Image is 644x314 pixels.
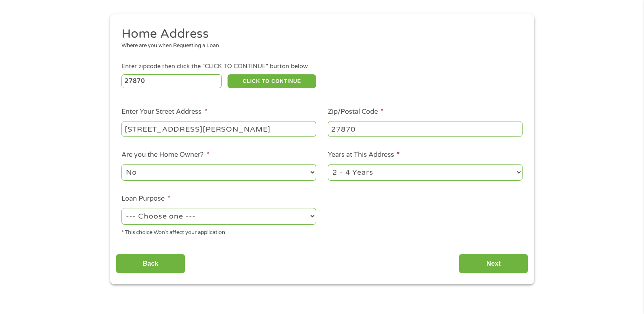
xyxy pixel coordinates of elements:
div: Enter zipcode then click the "CLICK TO CONTINUE" button below. [121,62,522,71]
label: Enter Your Street Address [121,108,207,116]
div: Where are you when Requesting a Loan. [121,42,516,50]
input: 1 Main Street [121,121,316,136]
input: Back [116,254,185,274]
label: Are you the Home Owner? [121,151,209,159]
label: Years at This Address [328,151,400,159]
label: Loan Purpose [121,195,170,203]
h2: Home Address [121,26,516,42]
label: Zip/Postal Code [328,108,384,116]
input: Next [459,254,528,274]
div: * This choice Won’t affect your application [121,226,316,237]
button: CLICK TO CONTINUE [228,74,316,88]
input: Enter Zipcode (e.g 01510) [121,74,222,88]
